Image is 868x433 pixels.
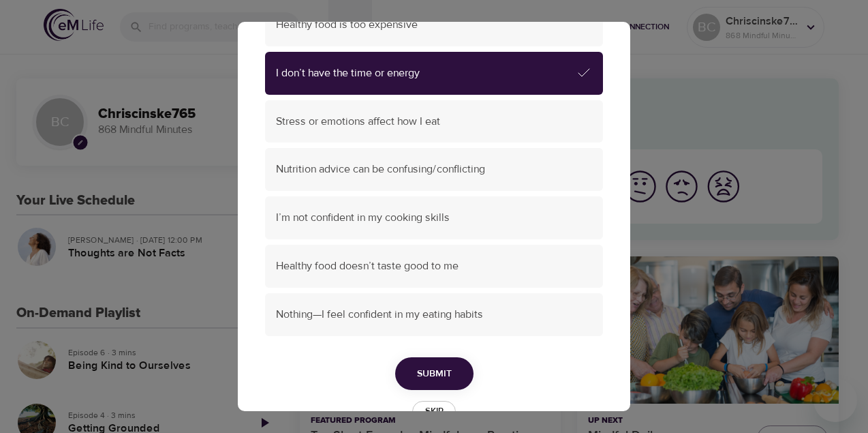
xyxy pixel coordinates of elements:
button: Skip [412,401,456,422]
span: Healthy food is too expensive [276,17,592,33]
span: I don’t have the time or energy [276,65,576,81]
span: Nutrition advice can be confusing/conflicting [276,162,592,177]
span: Nothing—I feel confident in my eating habits [276,307,592,323]
span: Healthy food doesn’t taste good to me [276,258,592,274]
span: I’m not confident in my cooking skills [276,210,592,226]
span: Submit [417,365,452,383]
span: Stress or emotions affect how I eat [276,114,592,130]
span: Skip [419,404,449,419]
button: Submit [395,357,474,391]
